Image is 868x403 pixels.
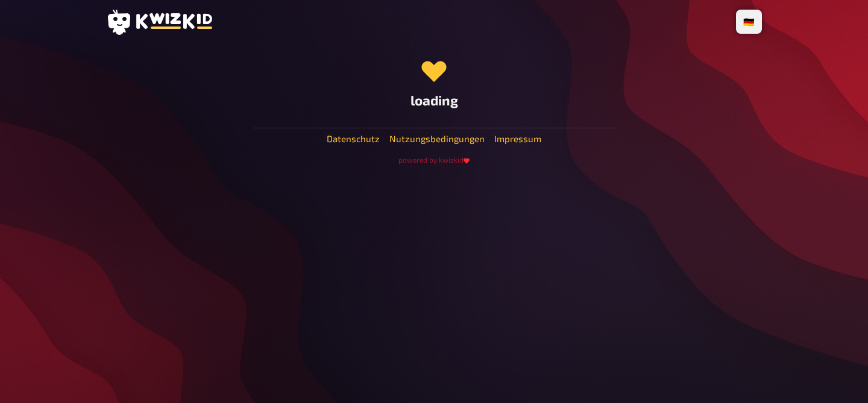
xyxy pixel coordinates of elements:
small: powered by kwizkid [398,155,470,164]
a: Nutzungsbedingungen [389,133,485,144]
div: loading [253,54,615,108]
a: Impressum [494,133,541,144]
li: 🇩🇪 [738,12,759,31]
a: Datenschutz [327,133,380,144]
a: powered by kwizkid [398,154,470,165]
